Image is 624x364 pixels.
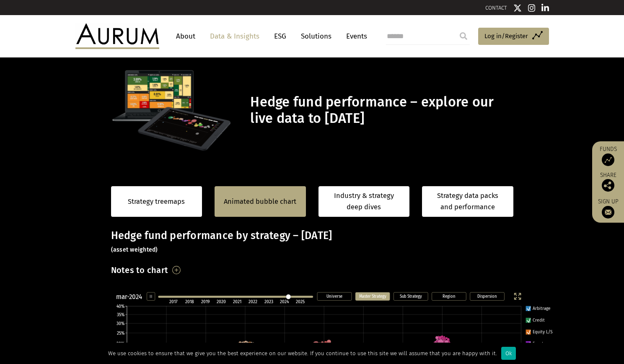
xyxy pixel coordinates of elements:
[422,186,513,217] a: Strategy data packs and performance
[342,29,367,44] a: Events
[297,29,336,44] a: Solutions
[224,196,296,207] a: Animated bubble chart
[75,23,159,49] img: Aurum
[111,263,168,277] h3: Notes to chart
[596,172,620,192] div: Share
[541,4,549,12] img: Linkedin icon
[128,196,185,207] a: Strategy treemaps
[478,28,549,45] a: Log in/Register
[485,5,507,11] a: CONTACT
[602,153,614,166] img: Access Funds
[501,347,516,360] div: Ok
[596,198,620,218] a: Sign up
[484,31,528,41] span: Log in/Register
[513,4,522,12] img: Twitter icon
[602,206,614,218] img: Sign up to our newsletter
[172,29,199,44] a: About
[602,179,614,192] img: Share this post
[111,229,513,255] h3: Hedge fund performance by strategy – [DATE]
[111,246,158,253] small: (asset weighted)
[270,29,290,44] a: ESG
[318,186,410,217] a: Industry & strategy deep dives
[250,94,511,127] h1: Hedge fund performance – explore our live data to [DATE]
[596,146,620,166] a: Funds
[455,28,472,44] input: Submit
[206,29,264,44] a: Data & Insights
[528,4,536,12] img: Instagram icon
